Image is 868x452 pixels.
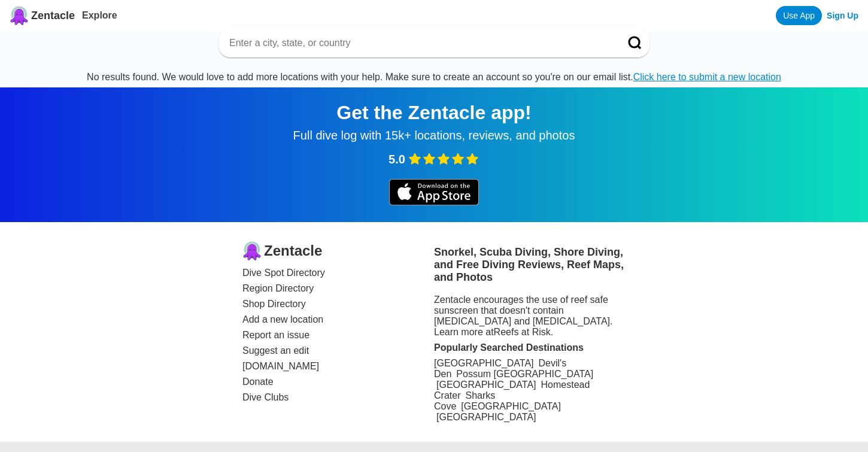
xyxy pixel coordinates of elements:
[242,345,434,356] a: Suggest an edit
[633,72,781,82] a: Click here to submit a new location
[87,72,781,83] div: No results found. We would love to add more locations with your help. Make sure to create an acco...
[242,299,434,310] a: Shop Directory
[242,377,434,387] a: Donate
[389,197,479,207] a: iOS app store
[434,380,590,401] a: Homestead Crater
[242,361,434,372] a: [DOMAIN_NAME]
[434,342,626,353] div: Popularly Searched Destinations
[461,401,561,411] a: [GEOGRAPHIC_DATA]
[434,246,626,284] h3: Snorkel, Scuba Diving, Shore Diving, and Free Diving Reviews, Reef Maps, and Photos
[242,392,434,403] a: Dive Clubs
[31,10,75,22] span: Zentacle
[434,390,495,411] a: Sharks Cove
[242,314,434,325] a: Add a new location
[434,358,534,368] a: [GEOGRAPHIC_DATA]
[14,129,854,142] div: Full dive log with 15k+ locations, reviews, and photos
[434,358,566,379] a: Devil's Den
[10,6,75,25] a: Zentacle logoZentacle
[14,102,854,124] div: Get the Zentacle app!
[242,241,262,260] img: logo
[827,11,858,20] a: Sign Up
[436,412,536,422] a: [GEOGRAPHIC_DATA]
[82,10,117,20] a: Explore
[264,242,322,259] span: Zentacle
[242,283,434,294] a: Region Directory
[436,380,536,390] a: [GEOGRAPHIC_DATA]
[776,6,822,25] a: Use App
[456,369,593,379] a: Possum [GEOGRAPHIC_DATA]
[389,179,479,205] img: iOS app store
[242,330,434,341] a: Report an issue
[494,327,551,337] a: Reefs at Risk
[434,295,626,338] div: Zentacle encourages the use of reef safe sunscreen that doesn't contain [MEDICAL_DATA] and [MEDIC...
[389,153,405,166] span: 5.0
[242,268,434,278] a: Dive Spot Directory
[10,6,29,25] img: Zentacle logo
[228,37,611,49] input: Enter a city, state, or country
